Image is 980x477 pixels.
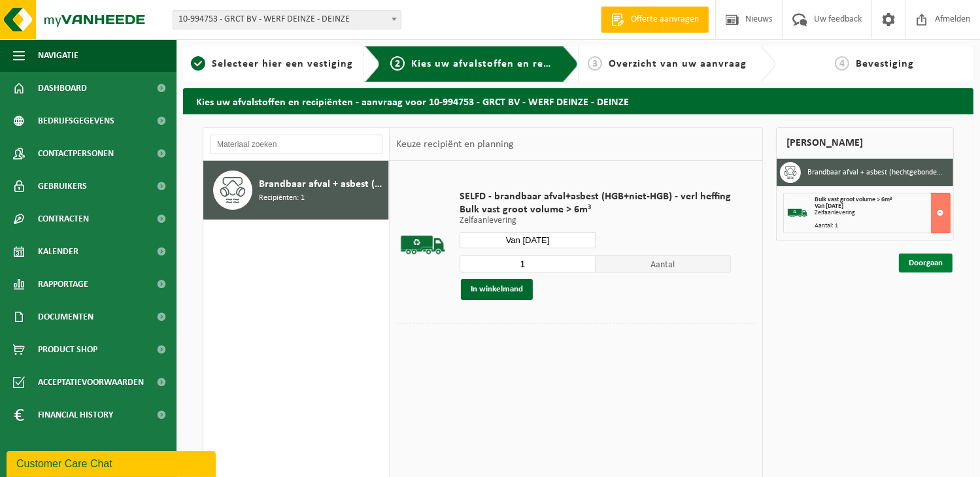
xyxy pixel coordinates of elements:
[203,161,389,220] button: Brandbaar afval + asbest (hechtgebonden + niet-hechtgebonden) (conform verlaagde heffing) Recipië...
[815,196,892,203] span: Bulk vast groot volume > 6m³
[38,268,88,301] span: Rapportage
[461,279,533,300] button: In winkelmand
[609,59,747,69] span: Overzicht van uw aanvraag
[173,10,401,29] span: 10-994753 - GRCT BV - WERF DEINZE - DEINZE
[212,59,353,69] span: Selecteer hier een vestiging
[38,39,78,72] span: Navigatie
[38,137,114,170] span: Contactpersonen
[460,203,731,216] span: Bulk vast groot volume > 6m³
[899,254,953,272] a: Doorgaan
[38,235,78,268] span: Kalender
[38,170,87,203] span: Gebruikers
[210,135,382,154] input: Materiaal zoeken
[588,56,602,71] span: 3
[390,128,520,161] div: Keuze recipiënt en planning
[7,448,218,477] iframe: chat widget
[259,176,385,192] span: Brandbaar afval + asbest (hechtgebonden + niet-hechtgebonden) (conform verlaagde heffing)
[38,301,93,333] span: Documenten
[38,399,113,431] span: Financial History
[835,56,849,71] span: 4
[38,333,97,366] span: Product Shop
[38,105,114,137] span: Bedrijfsgegevens
[460,216,731,225] p: Zelfaanlevering
[460,232,596,248] input: Selecteer datum
[259,192,305,205] span: Recipiënten: 1
[807,162,943,183] h3: Brandbaar afval + asbest (hechtgebonden + niet-hechtgebonden) (conform verlaagde heffing)
[815,223,950,229] div: Aantal: 1
[183,88,973,114] h2: Kies uw afvalstoffen en recipiënten - aanvraag voor 10-994753 - GRCT BV - WERF DEINZE - DEINZE
[815,210,950,216] div: Zelfaanlevering
[411,59,591,69] span: Kies uw afvalstoffen en recipiënten
[191,56,205,71] span: 1
[190,56,354,72] a: 1Selecteer hier een vestiging
[601,7,709,33] a: Offerte aanvragen
[776,127,954,159] div: [PERSON_NAME]
[460,190,731,203] span: SELFD - brandbaar afval+asbest (HGB+niet-HGB) - verl heffing
[596,255,732,272] span: Aantal
[628,13,702,26] span: Offerte aanvragen
[38,203,89,235] span: Contracten
[815,203,843,210] strong: Van [DATE]
[38,72,87,105] span: Dashboard
[390,56,405,71] span: 2
[38,366,144,399] span: Acceptatievoorwaarden
[856,59,914,69] span: Bevestiging
[173,10,401,29] span: 10-994753 - GRCT BV - WERF DEINZE - DEINZE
